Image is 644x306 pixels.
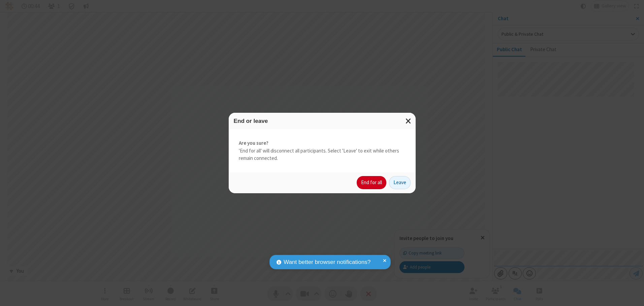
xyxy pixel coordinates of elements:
h3: End or leave [234,118,411,124]
button: Leave [389,176,411,190]
strong: Are you sure? [239,139,406,147]
button: End for all [357,176,386,190]
span: Want better browser notifications? [284,258,371,267]
div: 'End for all' will disconnect all participants. Select 'Leave' to exit while others remain connec... [229,129,416,172]
button: Close modal [401,113,416,129]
